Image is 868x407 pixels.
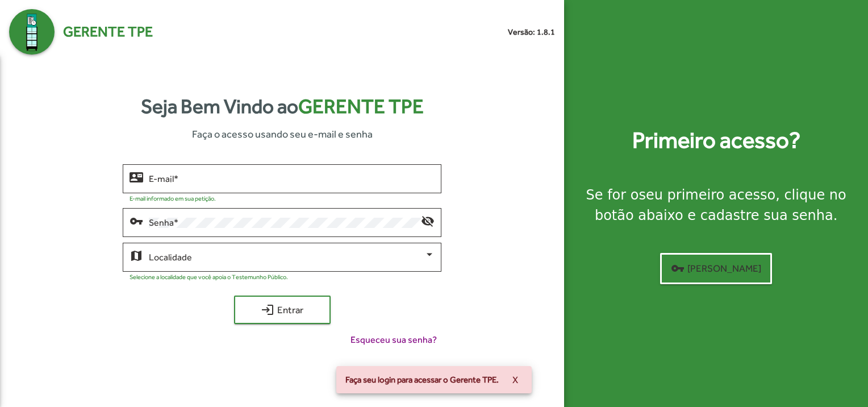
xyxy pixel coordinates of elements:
[244,300,320,320] span: Entrar
[9,9,55,55] img: Logo Gerente
[141,92,424,122] strong: Seja Bem Vindo ao
[298,95,424,118] span: Gerente TPE
[130,214,143,227] mat-icon: vpn_key
[192,126,373,142] span: Faça o acesso usando seu e-mail e senha
[671,261,685,275] mat-icon: vpn_key
[632,123,800,157] strong: Primeiro acesso?
[512,369,518,390] span: X
[639,187,775,203] strong: seu primeiro acesso
[130,248,143,262] mat-icon: map
[350,333,437,347] span: Esqueceu sua senha?
[503,369,527,390] button: X
[671,258,761,279] span: [PERSON_NAME]
[234,296,331,324] button: Entrar
[130,170,143,184] mat-icon: contact_mail
[345,374,499,385] span: Faça seu login para acessar o Gerente TPE.
[130,273,288,280] mat-hint: Selecione a localidade que você apoia o Testemunho Público.
[261,303,274,317] mat-icon: login
[63,21,153,43] span: Gerente TPE
[660,253,772,284] button: [PERSON_NAME]
[508,26,555,38] small: Versão: 1.8.1
[578,185,854,226] div: Se for o , clique no botão abaixo e cadastre sua senha.
[421,214,435,227] mat-icon: visibility_off
[130,195,216,202] mat-hint: E-mail informado em sua petição.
